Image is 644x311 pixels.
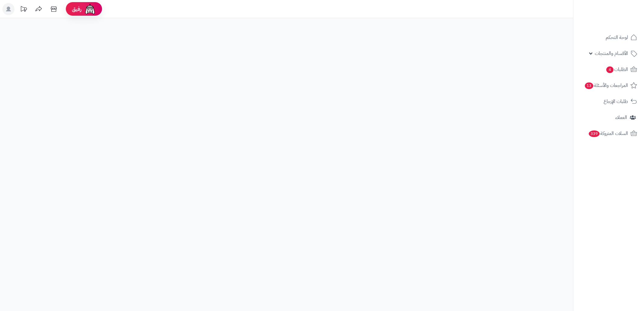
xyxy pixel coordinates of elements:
a: السلات المتروكة339 [577,126,640,141]
a: تحديثات المنصة [16,3,31,17]
span: 4 [606,66,614,73]
img: ai-face.png [84,3,96,15]
a: المراجعات والأسئلة13 [577,78,640,93]
span: العملاء [615,113,627,122]
a: الطلبات4 [577,62,640,77]
span: الطلبات [606,65,628,74]
span: المراجعات والأسئلة [584,81,628,90]
span: 339 [589,130,600,137]
span: الأقسام والمنتجات [595,49,628,58]
span: طلبات الإرجاع [604,97,628,106]
a: طلبات الإرجاع [577,94,640,109]
span: 13 [585,82,593,89]
a: العملاء [577,110,640,125]
span: لوحة التحكم [606,33,628,42]
span: السلات المتروكة [588,129,628,138]
span: رفيق [72,5,82,13]
a: لوحة التحكم [577,30,640,45]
